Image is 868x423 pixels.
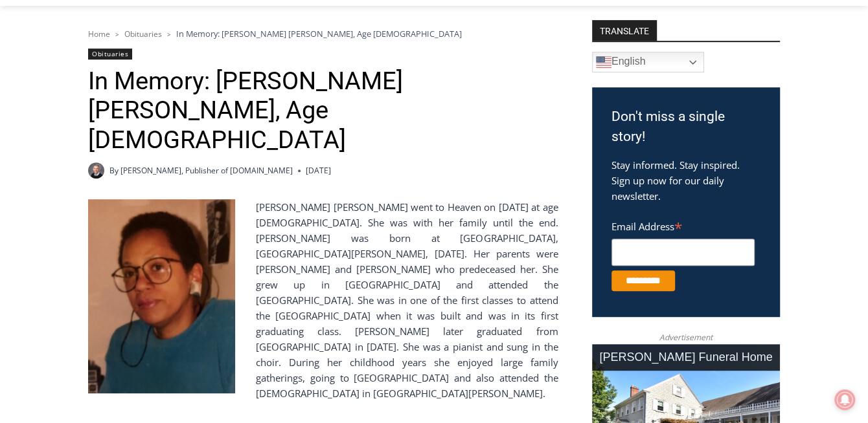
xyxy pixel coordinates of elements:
[611,213,755,237] label: Email Address
[109,164,119,177] span: By
[124,28,162,39] a: Obituaries
[312,125,628,161] a: Intern @ [DOMAIN_NAME]
[646,331,725,343] span: Advertisement
[115,30,119,39] span: >
[592,20,657,41] strong: TRANSLATE
[327,1,612,125] div: "The first chef I interviewed talked about coming to [GEOGRAPHIC_DATA] from [GEOGRAPHIC_DATA] in ...
[88,67,558,155] h1: In Memory: [PERSON_NAME] [PERSON_NAME], Age [DEMOGRAPHIC_DATA]
[88,28,110,39] a: Home
[592,344,780,371] div: [PERSON_NAME] Funeral Home
[611,157,760,204] p: Stay informed. Stay inspired. Sign up now for our daily newsletter.
[339,129,600,158] span: Intern @ [DOMAIN_NAME]
[596,54,611,70] img: en
[167,30,171,39] span: >
[306,164,331,177] time: [DATE]
[88,49,132,60] a: Obituaries
[176,28,462,39] span: In Memory: [PERSON_NAME] [PERSON_NAME], Age [DEMOGRAPHIC_DATA]
[611,107,760,147] h3: Don't miss a single story!
[592,52,704,72] a: English
[88,27,558,40] nav: Breadcrumbs
[88,199,558,401] p: [PERSON_NAME] [PERSON_NAME] went to Heaven on [DATE] at age [DEMOGRAPHIC_DATA]. She was with her ...
[88,199,235,393] img: Obituary - Carole Hines Worthington
[88,162,104,179] a: Author image
[120,165,293,176] a: [PERSON_NAME], Publisher of [DOMAIN_NAME]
